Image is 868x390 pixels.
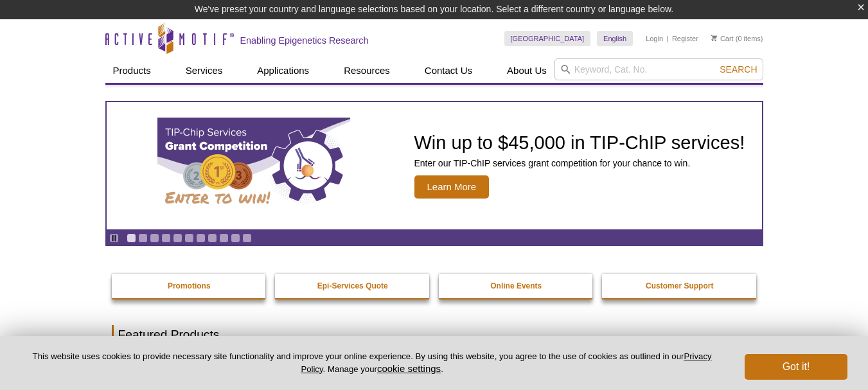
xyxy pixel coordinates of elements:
strong: Online Events [490,281,542,290]
article: TIP-ChIP Services Grant Competition [107,102,762,229]
a: Products [105,58,159,83]
button: cookie settings [377,363,441,374]
li: | [667,31,669,46]
a: Go to slide 7 [196,233,206,243]
button: Search [716,64,761,75]
a: Go to slide 11 [242,233,252,243]
a: Go to slide 10 [231,233,240,243]
a: Resources [336,58,398,83]
p: Enter our TIP-ChIP services grant competition for your chance to win. [414,157,745,169]
a: Online Events [439,274,594,298]
strong: Customer Support [646,281,713,290]
h2: Enabling Epigenetics Research [240,35,369,46]
strong: Epi-Services Quote [317,281,388,290]
a: About Us [499,58,554,83]
a: Go to slide 6 [184,233,194,243]
a: Go to slide 4 [161,233,171,243]
a: Go to slide 1 [127,233,136,243]
h2: Featured Products [112,325,757,344]
a: Register [672,34,698,43]
p: This website uses cookies to provide necessary site functionality and improve your online experie... [21,351,723,375]
a: Toggle autoplay [109,233,119,243]
a: Cart [711,34,734,43]
button: Got it! [745,354,847,380]
a: Services [178,58,231,83]
a: Customer Support [602,274,757,298]
a: Go to slide 2 [138,233,148,243]
img: Your Cart [711,35,717,41]
a: [GEOGRAPHIC_DATA] [504,31,591,46]
li: (0 items) [711,31,763,46]
a: Login [646,34,663,43]
a: Privacy Policy [301,351,711,373]
h2: Win up to $45,000 in TIP-ChIP services! [414,133,745,152]
a: TIP-ChIP Services Grant Competition Win up to $45,000 in TIP-ChIP services! Enter our TIP-ChIP se... [107,102,762,229]
a: Go to slide 5 [173,233,182,243]
a: Go to slide 3 [150,233,159,243]
a: Contact Us [417,58,480,83]
span: Search [720,64,757,75]
a: Promotions [112,274,267,298]
img: TIP-ChIP Services Grant Competition [157,118,350,214]
span: Learn More [414,175,490,199]
input: Keyword, Cat. No. [554,58,763,80]
a: Go to slide 9 [219,233,229,243]
a: Applications [249,58,317,83]
a: Go to slide 8 [208,233,217,243]
a: English [597,31,633,46]
a: Epi-Services Quote [275,274,430,298]
strong: Promotions [168,281,211,290]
